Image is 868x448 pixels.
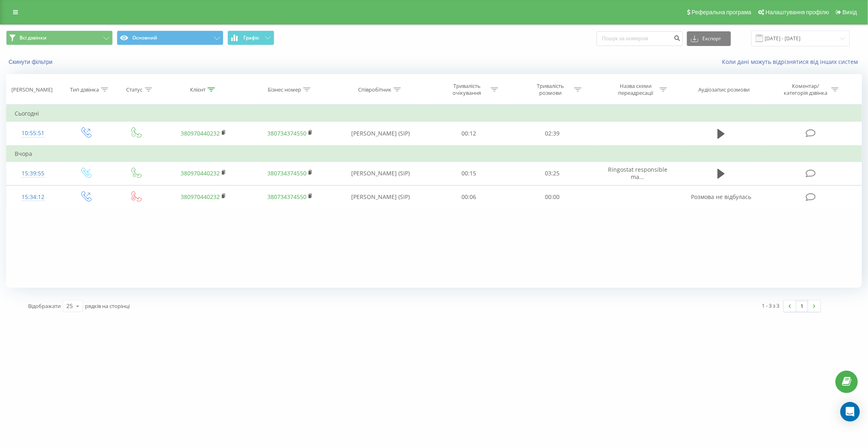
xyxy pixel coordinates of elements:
td: Сьогодні [7,105,862,122]
div: Тип дзвінка [70,86,99,93]
td: 03:25 [511,162,594,185]
span: Розмова не відбулась [691,193,751,201]
span: Відображати [28,302,61,310]
div: 15:34:12 [15,189,52,205]
div: 1 - 3 з 3 [762,302,780,310]
div: 25 [66,302,73,310]
span: Графік [243,35,259,41]
td: 00:12 [427,122,511,146]
span: Ringostat responsible ma... [608,166,667,181]
div: 10:55:51 [15,125,52,141]
td: [PERSON_NAME] (SIP) [334,185,427,209]
div: Співробітник [358,86,391,93]
button: Всі дзвінки [6,31,113,45]
div: Тривалість очікування [445,83,489,96]
button: Експорт [687,31,731,46]
input: Пошук за номером [597,31,683,46]
button: Графік [227,31,274,45]
button: Основний [117,31,223,45]
div: Клієнт [190,86,206,93]
div: Open Intercom Messenger [840,402,860,422]
div: Бізнес номер [268,86,301,93]
td: 02:39 [511,122,594,146]
div: Назва схеми переадресації [614,83,658,96]
td: [PERSON_NAME] (SIP) [334,122,427,146]
div: Статус [127,86,143,93]
a: Коли дані можуть відрізнятися вiд інших систем [722,58,862,66]
button: Скинути фільтри [6,58,57,66]
a: 380970440232 [181,193,220,201]
div: 15:39:55 [15,166,52,181]
a: 380970440232 [181,129,220,137]
div: Коментар/категорія дзвінка [782,83,829,96]
td: Вчора [7,146,862,162]
div: Аудіозапис розмови [698,86,750,93]
a: 380734374550 [267,129,306,137]
span: Налаштування профілю [765,9,829,15]
span: Реферальна програма [692,9,752,15]
td: [PERSON_NAME] (SIP) [334,162,427,185]
td: 00:00 [511,185,594,209]
span: Всі дзвінки [20,35,46,41]
span: рядків на сторінці [85,302,130,310]
td: 00:15 [427,162,511,185]
a: 380734374550 [267,169,306,177]
a: 380734374550 [267,193,306,201]
a: 1 [796,300,808,312]
div: Тривалість розмови [529,83,572,96]
a: 380970440232 [181,169,220,177]
div: [PERSON_NAME] [11,86,52,93]
span: Вихід [843,9,857,15]
td: 00:06 [427,185,511,209]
